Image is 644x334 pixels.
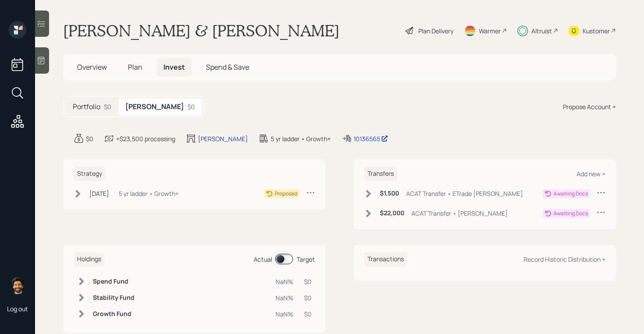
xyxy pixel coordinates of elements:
[188,102,195,111] div: $0
[304,293,311,302] div: $0
[104,102,111,111] div: $0
[74,167,106,181] h6: Strategy
[276,309,294,319] div: NaN%
[63,21,340,40] h1: [PERSON_NAME] & [PERSON_NAME]
[275,190,297,198] div: Proposed
[74,252,105,266] h6: Holdings
[553,190,588,198] div: Awaiting Docs
[418,26,453,36] div: Plan Delivery
[93,310,134,318] h6: Growth Fund
[89,189,109,198] div: [DATE]
[73,103,100,111] h5: Portfolio
[380,210,404,217] h6: $22,000
[206,62,249,72] span: Spend & Save
[583,26,610,36] div: Kustomer
[364,252,407,266] h6: Transactions
[9,277,26,294] img: eric-schwartz-headshot.png
[116,134,175,143] div: +$23,500 processing
[276,293,294,302] div: NaN%
[198,134,248,143] div: [PERSON_NAME]
[411,209,508,218] div: ACAT Transfer • [PERSON_NAME]
[276,277,294,286] div: NaN%
[119,189,179,198] div: 5 yr ladder • Growth+
[297,255,315,264] div: Target
[553,210,588,217] div: Awaiting Docs
[254,255,272,264] div: Actual
[125,103,184,111] h5: [PERSON_NAME]
[93,278,134,285] h6: Spend Fund
[304,277,311,286] div: $0
[524,255,605,263] div: Record Historic Distribution +
[86,134,93,143] div: $0
[93,294,134,302] h6: Stability Fund
[128,62,142,72] span: Plan
[364,167,397,181] h6: Transfers
[77,62,107,72] span: Overview
[531,26,552,36] div: Altruist
[479,26,501,36] div: Warmer
[406,189,523,198] div: ACAT Transfer • ETrade [PERSON_NAME]
[380,190,399,197] h6: $1,500
[304,309,311,319] div: $0
[7,305,28,313] div: Log out
[354,134,388,143] div: 10136565
[563,102,616,111] div: Propose Account +
[271,134,331,143] div: 5 yr ladder • Growth+
[163,62,185,72] span: Invest
[577,170,605,178] div: Add new +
